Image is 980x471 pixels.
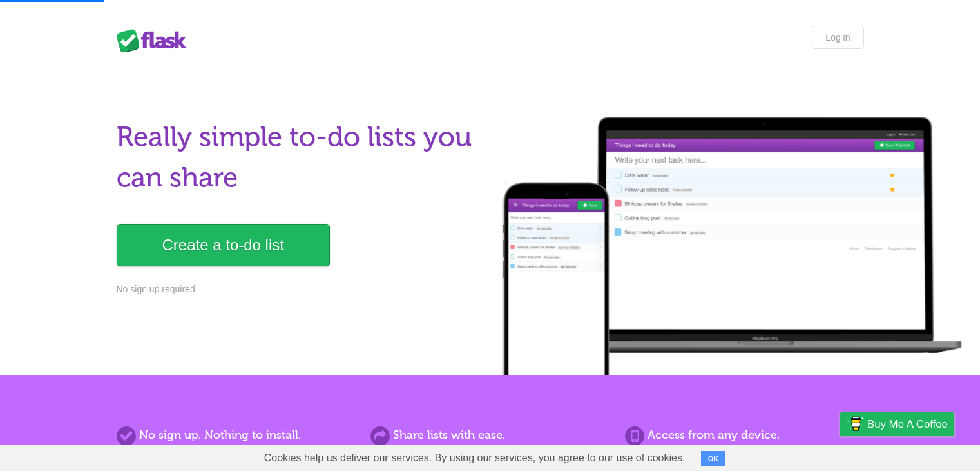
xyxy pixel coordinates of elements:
button: OK [701,451,726,466]
h1: Really simple to-do lists you can share [117,117,483,198]
h2: Share lists with ease. [370,426,609,444]
a: Create a to-do list [117,224,330,266]
h2: No sign up. Nothing to install. [117,426,355,444]
img: Buy me a coffee [847,413,864,435]
p: No sign up required [117,283,483,296]
a: Log in [812,26,863,49]
div: Flask Lists [117,29,194,52]
span: Buy me a coffee [867,413,948,436]
h2: Access from any device. [625,426,863,444]
a: Buy me a coffee [840,412,954,436]
span: Cookies help us deliver our services. By using our services, you agree to our use of cookies. [251,445,698,471]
